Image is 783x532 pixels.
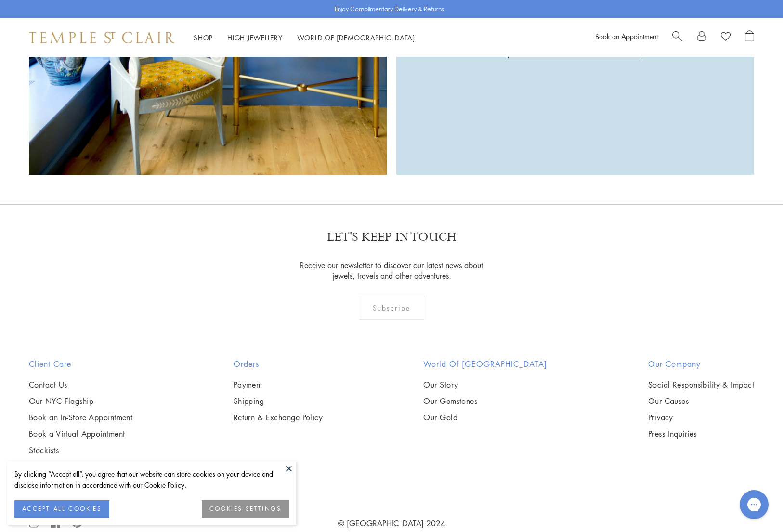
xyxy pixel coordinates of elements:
[595,31,658,41] a: Book an Appointment
[202,500,289,518] button: COOKIES SETTINGS
[234,379,323,390] a: Payment
[29,396,132,406] a: Our NYC Flagship
[648,412,754,423] a: Privacy
[14,468,289,491] div: By clicking “Accept all”, you agree that our website can store cookies on your device and disclos...
[721,30,731,45] a: View Wishlist
[29,428,132,439] a: Book a Virtual Appointment
[423,358,547,370] h2: World of [GEOGRAPHIC_DATA]
[234,358,323,370] h2: Orders
[234,412,323,423] a: Return & Exchange Policy
[29,412,132,423] a: Book an In-Store Appointment
[29,358,132,370] h2: Client Care
[359,296,425,320] div: Subscribe
[648,358,754,370] h2: Our Company
[194,32,415,44] nav: Main navigation
[423,412,547,423] a: Our Gold
[672,30,682,45] a: Search
[327,229,457,246] p: LET'S KEEP IN TOUCH
[335,4,444,14] p: Enjoy Complimentary Delivery & Returns
[29,379,132,390] a: Contact Us
[648,379,754,390] a: Social Responsibility & Impact
[294,260,489,281] p: Receive our newsletter to discover our latest news about jewels, travels and other adventures.
[297,33,415,42] a: World of [DEMOGRAPHIC_DATA]World of [DEMOGRAPHIC_DATA]
[29,32,174,43] img: Temple St. Clair
[648,428,754,439] a: Press Inquiries
[194,33,213,42] a: ShopShop
[29,445,132,455] a: Stockists
[234,396,323,406] a: Shipping
[423,379,547,390] a: Our Story
[648,396,754,406] a: Our Causes
[227,33,283,42] a: High JewelleryHigh Jewellery
[745,30,754,45] a: Open Shopping Bag
[735,487,773,522] iframe: Gorgias live chat messenger
[423,396,547,406] a: Our Gemstones
[14,500,109,518] button: ACCEPT ALL COOKIES
[338,518,445,529] a: © [GEOGRAPHIC_DATA] 2024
